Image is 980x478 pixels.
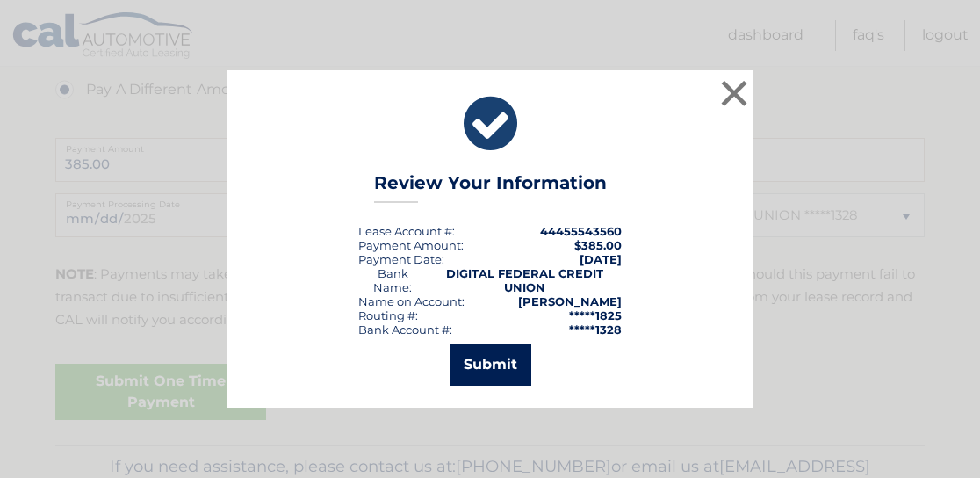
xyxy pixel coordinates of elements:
[358,224,455,238] div: Lease Account #:
[358,238,464,252] div: Payment Amount:
[574,238,622,252] span: $385.00
[540,224,622,238] strong: 44455543560
[450,344,531,386] button: Submit
[358,266,428,294] div: Bank Name:
[580,252,622,266] span: [DATE]
[358,252,444,266] div: :
[358,252,442,266] span: Payment Date
[358,322,452,337] div: Bank Account #:
[446,266,603,294] strong: DIGITAL FEDERAL CREDIT UNION
[358,308,418,322] div: Routing #:
[374,172,607,203] h3: Review Your Information
[358,294,465,308] div: Name on Account:
[518,294,622,308] strong: [PERSON_NAME]
[717,76,752,111] button: ×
